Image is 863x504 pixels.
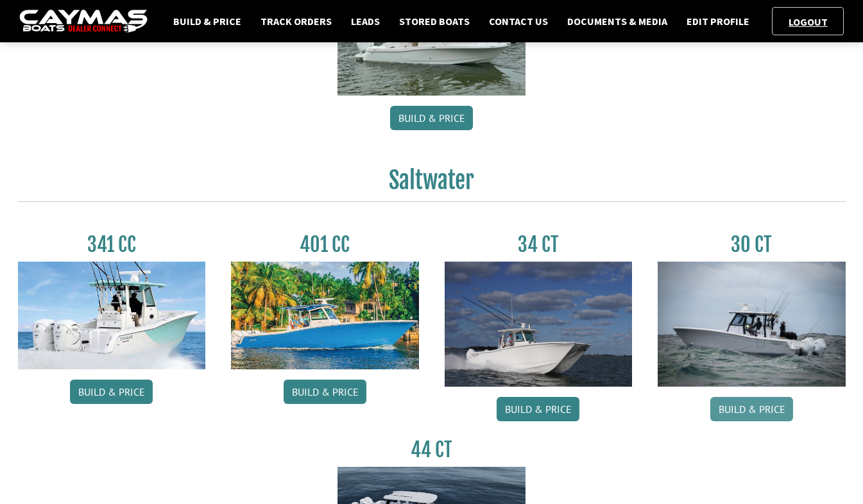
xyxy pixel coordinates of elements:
[658,233,846,256] h3: 30 CT
[445,233,633,256] h3: 34 CT
[231,233,419,256] h3: 401 CC
[561,13,674,29] a: Documents & Media
[483,13,554,29] a: Contact Us
[70,380,153,404] a: Build & Price
[497,397,579,421] a: Build & Price
[393,13,476,29] a: Stored Boats
[680,13,756,29] a: Edit Profile
[231,262,419,369] img: 401CC_thumb.pg.jpg
[390,106,473,130] a: Build & Price
[445,262,633,387] img: Caymas_34_CT_pic_1.jpg
[167,13,248,29] a: Build & Price
[18,233,206,256] h3: 341 CC
[19,10,148,33] img: caymas-dealer-connect-2ed40d3bc7270c1d8d7ffb4b79bf05adc795679939227970def78ec6f6c03838.gif
[710,397,793,421] a: Build & Price
[345,13,386,29] a: Leads
[658,262,846,387] img: 30_CT_photo_shoot_for_caymas_connect.jpg
[18,166,846,202] h2: Saltwater
[782,15,834,28] a: Logout
[18,262,206,369] img: 341CC-thumbjpg.jpg
[284,380,366,404] a: Build & Price
[254,13,338,29] a: Track Orders
[338,438,525,462] h3: 44 CT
